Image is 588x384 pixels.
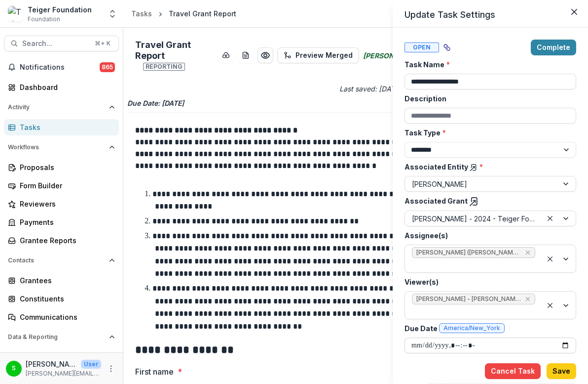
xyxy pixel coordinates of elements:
label: Viewer(s) [404,277,570,287]
div: Clear selected options [544,253,556,265]
button: View dependent tasks [439,40,455,55]
button: Complete [531,40,576,55]
span: [PERSON_NAME] - [PERSON_NAME][EMAIL_ADDRESS][DOMAIN_NAME] [416,296,521,302]
button: Cancel Task [485,363,541,379]
div: Clear selected options [544,299,556,311]
label: Task Type [404,128,570,138]
div: Remove Ashley Stull Meyers (ashley.stullmeyers@oregonstate.edu) [524,248,532,257]
label: Description [404,93,570,104]
label: Associated Entity [404,162,570,172]
div: Remove Stephanie - skoch@teigerfoundation.org [524,294,532,304]
label: Associated Grant [404,196,570,207]
label: Task Name [404,59,570,70]
span: [PERSON_NAME] ([PERSON_NAME][EMAIL_ADDRESS][DOMAIN_NAME]) [416,249,521,256]
div: Clear selected options [544,213,556,224]
span: America/New_York [443,325,500,332]
span: Open [404,43,439,52]
label: Due Date [404,323,570,334]
label: Assignee(s) [404,230,570,241]
button: Save [547,363,576,379]
button: Close [566,4,582,20]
